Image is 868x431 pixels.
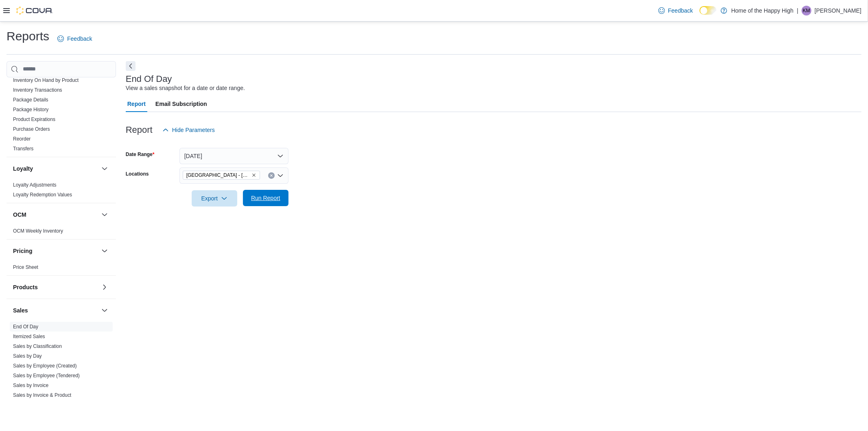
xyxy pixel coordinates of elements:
span: Transfers [13,145,33,152]
div: Loyalty [7,180,116,203]
button: Loyalty [100,164,109,174]
span: Reorder [13,136,31,142]
span: Report [127,96,146,112]
div: View a sales snapshot for a date or date range. [126,84,245,92]
button: Products [100,282,109,292]
button: Next [126,61,136,71]
a: Sales by Classification [13,343,62,349]
a: Inventory On Hand by Product [13,77,79,83]
a: Loyalty Adjustments [13,182,57,188]
button: Products [13,283,98,291]
a: Price Sheet [13,264,38,270]
p: | [797,6,798,15]
span: OCM Weekly Inventory [13,228,63,234]
a: Loyalty Redemption Values [13,192,72,198]
button: Remove Swan River - Main Street - Fire & Flower from selection in this group [251,173,256,178]
span: Sales by Classification [13,343,62,350]
span: Hide Parameters [172,126,215,134]
button: Pricing [13,247,98,255]
a: Sales by Employee (Tendered) [13,373,80,378]
button: Loyalty [13,165,98,173]
span: Purchase Orders [13,126,50,132]
span: End Of Day [13,323,38,330]
a: Reorder [13,136,31,142]
button: Open list of options [277,172,284,179]
span: Sales by Employee (Created) [13,363,77,369]
span: Sales by Invoice & Product [13,392,71,398]
h3: Sales [13,306,28,314]
span: Loyalty Redemption Values [13,191,72,198]
div: Pricing [7,262,116,275]
button: [DATE] [179,148,289,164]
a: Sales by Day [13,353,42,359]
span: KM [803,6,810,15]
h1: Reports [7,28,49,44]
a: Purchase Orders [13,126,50,132]
a: End Of Day [13,324,38,330]
div: Keaton Miller [802,6,811,15]
span: Itemized Sales [13,333,45,340]
a: Itemized Sales [13,334,45,339]
button: Pricing [100,246,109,256]
a: Sales by Invoice [13,383,48,388]
a: Package History [13,107,48,112]
span: Loyalty Adjustments [13,182,57,188]
button: Run Report [243,190,289,206]
input: Dark Mode [700,6,717,15]
span: Product Expirations [13,116,55,123]
span: Export [197,190,232,207]
span: Sales by Day [13,353,42,359]
a: Package Details [13,97,48,103]
h3: End Of Day [126,74,172,84]
a: Feedback [54,31,95,47]
span: Sales by Invoice [13,382,48,389]
h3: OCM [13,211,26,219]
a: OCM Weekly Inventory [13,228,63,234]
a: Inventory Transactions [13,87,62,93]
a: Sales by Invoice & Product [13,392,71,398]
div: OCM [7,226,116,239]
button: OCM [100,210,109,220]
button: Hide Parameters [159,122,218,138]
span: Feedback [668,7,693,15]
span: Sales by Employee (Tendered) [13,372,80,379]
span: Run Report [251,194,280,202]
label: Date Range [126,151,155,158]
h3: Report [126,125,153,135]
button: Export [192,190,237,207]
p: Home of the Happy High [731,6,794,15]
button: Clear input [268,172,275,179]
button: OCM [13,211,98,219]
a: Sales by Employee (Created) [13,363,77,369]
div: Inventory [7,36,116,157]
a: Product Expirations [13,117,55,122]
h3: Loyalty [13,165,33,173]
p: [PERSON_NAME] [815,6,861,15]
img: Cova [16,7,53,15]
a: Feedback [655,2,696,19]
button: Sales [13,306,98,314]
span: Feedback [67,35,92,43]
label: Locations [126,171,149,177]
span: Swan River - Main Street - Fire & Flower [183,171,260,180]
a: Transfers [13,146,33,152]
h3: Products [13,283,38,291]
span: [GEOGRAPHIC_DATA] - [GEOGRAPHIC_DATA] - Fire & Flower [186,171,250,179]
span: Email Subscription [155,96,207,112]
button: Sales [100,306,109,315]
h3: Pricing [13,247,32,255]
